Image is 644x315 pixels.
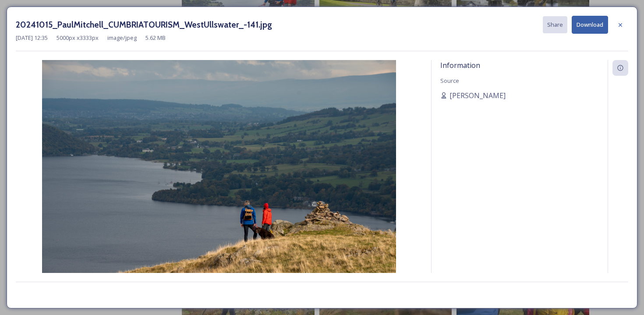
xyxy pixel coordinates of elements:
span: 5.62 MB [145,34,166,42]
span: [DATE] 12:35 [16,34,48,42]
span: Information [440,60,480,70]
button: Share [543,16,567,33]
h3: 20241015_PaulMitchell_CUMBRIATOURISM_WestUllswater_-141.jpg [16,18,272,31]
span: 5000 px x 3333 px [57,34,99,42]
span: [PERSON_NAME] [449,90,506,101]
span: Source [440,77,459,85]
img: 20241015_PaulMitchell_CUMBRIATOURISM_WestUllswater_-141.jpg [16,60,422,296]
span: image/jpeg [107,34,137,42]
button: Download [572,16,608,34]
